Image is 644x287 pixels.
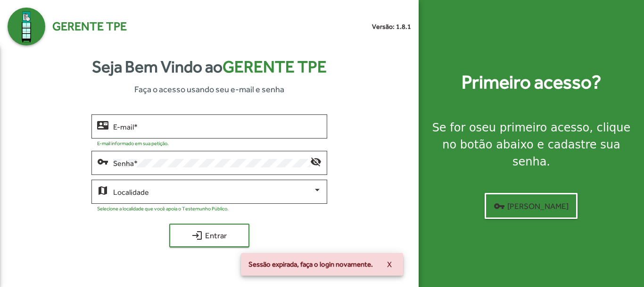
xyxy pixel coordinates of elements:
span: Gerente TPE [223,57,327,76]
small: Versão: 1.8.1 [372,22,411,32]
img: Logo Gerente [8,8,45,45]
mat-icon: visibility_off [310,156,322,167]
strong: Seja Bem Vindo ao [92,54,327,79]
span: Gerente TPE [52,17,127,35]
mat-hint: Selecione a localidade que você apoia o Testemunho Público. [97,206,229,211]
span: X [387,256,392,273]
div: Se for o , clique no botão abaixo e cadastre sua senha. [430,119,633,170]
button: [PERSON_NAME] [485,193,578,219]
span: [PERSON_NAME] [494,198,569,215]
mat-icon: vpn_key [97,156,108,167]
mat-icon: login [191,230,203,241]
mat-hint: E-mail informado em sua petição. [97,140,169,146]
strong: Primeiro acesso? [462,68,601,96]
mat-icon: map [97,184,108,196]
mat-icon: vpn_key [494,200,505,212]
button: Entrar [169,224,249,247]
strong: seu primeiro acesso [476,121,590,134]
span: Entrar [178,227,241,244]
span: Faça o acesso usando seu e-mail e senha [134,83,284,96]
mat-icon: contact_mail [97,119,108,130]
button: X [380,256,399,273]
span: Sessão expirada, faça o login novamente. [248,260,373,269]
